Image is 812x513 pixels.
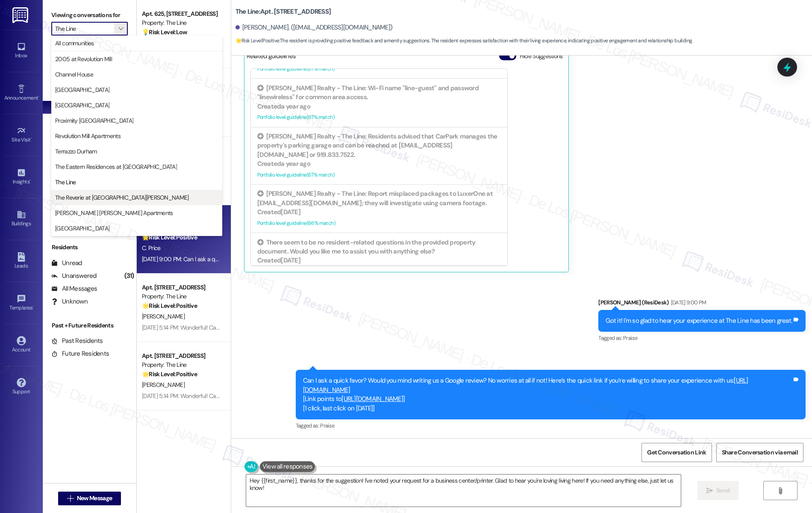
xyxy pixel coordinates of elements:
div: Prospects + Residents [43,48,136,57]
button: Get Conversation Link [641,443,712,462]
div: Tagged as: [598,332,806,344]
div: Related guidelines [247,52,296,64]
a: Buildings [4,207,38,230]
div: Future Residents [51,349,109,358]
span: New Message [77,494,112,503]
div: Created a year ago [257,102,501,111]
div: Portfolio level guideline ( 66 % match) [257,219,501,228]
img: ResiDesk Logo [12,7,30,23]
span: : The resident is providing positive feedback and amenity suggestions. The resident expresses sat... [235,36,693,45]
div: Portfolio level guideline ( 67 % match) [257,65,501,74]
label: Hide Suggestions [520,52,563,61]
div: Portfolio level guideline ( 67 % match) [257,113,501,122]
div: [DATE] 9:00 PM: Can I ask a quick favor? Would you mind writing us a Google review? No worries at... [142,255,635,263]
span: Proximity [GEOGRAPHIC_DATA] [55,116,133,125]
input: All communities [55,22,114,35]
a: Leads [4,250,38,273]
div: Unanswered [51,271,97,280]
button: New Message [58,492,121,505]
div: Property: The Line [142,18,221,27]
div: [PERSON_NAME]. ([EMAIL_ADDRESS][DOMAIN_NAME]) [235,23,393,32]
label: Viewing conversations for [51,9,128,22]
div: Unread [51,259,82,268]
a: Insights • [4,165,38,189]
textarea: Hey {{first_name}}, thanks for the suggestion! I've noted your request for a business center/prin... [246,475,681,507]
a: [URL][DOMAIN_NAME] [341,395,403,403]
button: Send [697,481,739,500]
div: [DATE] 5:14 PM: Wonderful! Can I ask a quick favor? Would you mind writing us a Google review? No... [142,324,661,331]
strong: 🌟 Risk Level: Positive [142,370,197,378]
div: Residents [43,243,136,252]
strong: 🌟 Risk Level: Positive [142,233,197,241]
div: Got it! I'm so glad to hear your experience at The Line has been great. [606,316,792,325]
div: [DATE] 9:00 PM [669,298,706,307]
a: [URL][DOMAIN_NAME] [303,376,748,394]
div: Apt. [STREET_ADDRESS] [142,351,221,360]
div: [PERSON_NAME] Realty - The Line: Residents advised that CarPark manages the property's parking ga... [257,132,501,159]
span: Channel House [55,70,93,79]
i:  [67,495,74,502]
span: The Eastern Residences at [GEOGRAPHIC_DATA] [55,162,177,171]
div: [PERSON_NAME] (ResiDesk) [598,298,806,310]
a: Support [4,375,38,398]
div: [PERSON_NAME] Realty - The Line: Report misplaced packages to LuxerOne at [EMAIL_ADDRESS][DOMAIN_... [257,189,501,208]
strong: 🌟 Risk Level: Positive [142,302,197,310]
strong: 💡 Risk Level: Low [142,28,187,36]
span: [GEOGRAPHIC_DATA] [55,224,109,233]
div: Past Residents [51,336,103,345]
span: • [29,177,31,183]
span: Share Conversation via email [722,448,798,457]
div: Prospects [43,165,136,174]
div: Created a year ago [257,159,501,168]
span: Get Conversation Link [647,448,706,457]
span: Praise [623,334,637,342]
div: (31) [122,269,136,283]
span: The Line [55,178,76,186]
span: The Reverie at [GEOGRAPHIC_DATA][PERSON_NAME] [55,193,189,202]
i:  [118,25,123,32]
div: Apt. 625, [STREET_ADDRESS] [142,9,221,18]
span: [GEOGRAPHIC_DATA] [55,101,109,109]
span: • [33,304,34,310]
span: All communities [55,39,94,47]
div: Portfolio level guideline ( 67 % match) [257,171,501,180]
span: Send [716,486,730,495]
div: Unknown [51,297,88,306]
b: The Line: Apt. [STREET_ADDRESS] [235,7,331,16]
i:  [706,487,713,494]
div: All Messages [51,284,97,293]
span: Praise [320,422,334,429]
span: [PERSON_NAME] [142,381,185,389]
div: Property: The Line [142,292,221,301]
div: There seem to be no resident-related questions in the provided property document. Would you like ... [257,238,501,256]
span: Revolution Mill Apartments [55,132,121,140]
span: [PERSON_NAME] [PERSON_NAME] Apartments [55,209,173,217]
button: Share Conversation via email [716,443,803,462]
div: Tagged as: [296,419,806,432]
a: Templates • [4,292,38,315]
a: Account [4,333,38,357]
div: Created [DATE] [257,208,501,217]
a: Site Visit • [4,124,38,147]
span: • [38,94,39,100]
span: [PERSON_NAME] [142,313,185,320]
span: C. Price [142,244,160,252]
div: Past + Future Residents [43,321,136,330]
div: [PERSON_NAME] Realty - The Line: Wi-Fi name "line-guest" and password "linewireless" for common a... [257,84,501,102]
div: Can I ask a quick favor? Would you mind writing us a Google review? No worries at all if not! Her... [303,376,792,413]
span: • [31,136,32,142]
span: [GEOGRAPHIC_DATA] [55,85,109,94]
div: Created [DATE] [257,256,501,265]
span: 2005 at Revolution Mill [55,55,112,63]
div: Apt. [STREET_ADDRESS] [142,283,221,292]
strong: 🌟 Risk Level: Positive [235,37,279,44]
div: [DATE] 5:14 PM: Wonderful! Can I ask a quick favor? Would you mind writing us a Google review? No... [142,392,661,400]
div: Property: The Line [142,360,221,369]
span: Terrazzo Durham [55,147,97,156]
a: Inbox [4,39,38,62]
i:  [777,487,783,494]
